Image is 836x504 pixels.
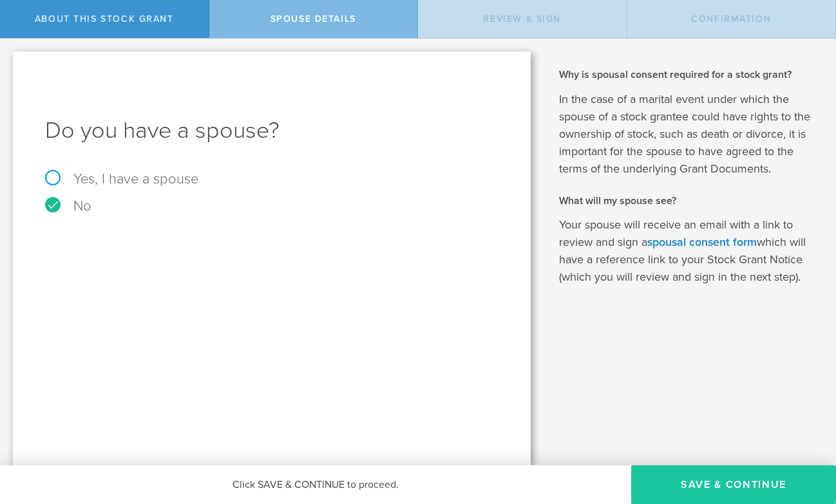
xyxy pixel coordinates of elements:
[559,68,817,82] h2: Why is spousal consent required for a stock grant?
[559,194,817,208] h2: What will my spouse see?
[483,14,561,24] span: Review & Sign
[559,216,817,286] p: Your spouse will receive an email with a link to review and sign a which will have a reference li...
[647,235,757,249] a: spousal consent form
[559,91,817,178] p: In the case of a marital event under which the spouse of a stock grantee could have rights to the...
[45,115,499,146] h1: Do you have a spouse?
[691,14,771,24] span: Confirmation
[631,465,836,504] button: Save & Continue
[45,199,499,213] label: No
[45,172,499,186] label: Yes, I have a spouse
[35,14,174,24] span: About this stock grant
[271,14,356,24] span: Spouse Details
